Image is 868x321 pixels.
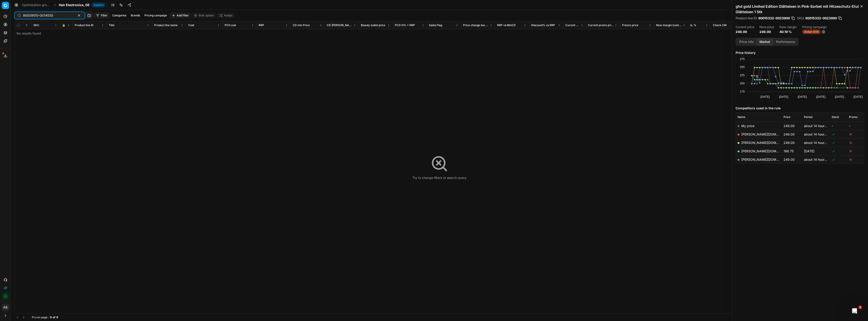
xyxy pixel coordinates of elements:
[412,176,466,180] div: Try to change filters or search query
[656,23,682,27] span: New margin (common), %
[429,23,442,27] span: Sales Flag
[736,106,864,110] h5: Competitors used in the rule
[15,315,26,320] nav: pagination
[56,316,58,319] strong: 0
[830,122,847,130] td: -
[756,39,773,45] button: Market
[784,141,795,145] span: 249.00
[832,115,839,119] span: Stock
[2,304,9,311] button: AB
[805,16,837,20] span: 90015332-0023900
[2,304,9,311] span: AB
[154,23,178,27] span: Product line name
[758,16,790,20] span: 90015332-0023900
[797,17,804,20] span: SKU :
[740,82,745,85] text: 200
[259,23,264,27] span: RRP
[784,115,790,119] span: Price
[736,50,864,55] h5: Price history
[327,23,352,27] span: CD [PERSON_NAME]
[736,25,754,29] dt: Current price
[588,23,614,27] span: Current promo price
[736,17,757,20] span: Product line ID :
[361,23,385,27] span: Beauty outlet price
[217,13,235,18] button: Assign
[565,23,580,27] span: Current price
[741,124,754,128] span: My price
[804,149,814,153] span: [DATE]
[802,30,821,34] span: Global GHD
[849,115,858,119] span: Promo
[33,23,39,27] span: SKU
[853,95,863,98] text: [DATE]
[741,132,794,136] a: [PERSON_NAME][DOMAIN_NAME]
[32,316,58,319] div: :
[713,23,727,27] span: Check CM
[804,132,833,136] span: about 14 hours ago
[740,57,745,61] text: 275
[53,316,55,319] strong: of
[497,23,516,27] span: RRP vs MinCD
[736,4,864,15] h2: ghd gold Limited Edition Glätteisen in Pink-Sorbet mit Hitzeschutz-Etui Glätteisen 1 Stk
[835,95,844,98] text: [DATE]
[736,39,756,45] button: Price info
[804,115,812,119] span: Period
[784,132,795,136] span: 249.00
[24,23,29,28] button: Expand all
[759,30,774,34] dd: 249.00
[847,122,864,130] td: -
[761,95,770,98] text: [DATE]
[109,23,114,27] span: Title
[293,23,310,27] span: CD min Price
[170,13,191,18] button: Add filter
[784,149,794,153] span: 186.75
[463,23,489,27] span: Price change too high
[129,13,142,18] button: Brands
[804,141,833,145] span: about 14 hours ago
[75,23,94,27] span: Product line ID
[802,25,827,29] dt: Pricing campaign
[690,23,696,27] span: Δ, %
[741,141,794,145] a: [PERSON_NAME][DOMAIN_NAME]
[773,39,798,45] button: Performance
[59,3,105,7] span: Hair Electronics, DEApplied
[849,306,860,316] iframe: Intercom live chat
[779,95,788,98] text: [DATE]
[740,65,745,69] text: 250
[858,306,862,309] span: 1
[32,316,47,319] span: PLs on page
[779,30,797,34] dd: 40.19 %
[94,13,109,18] button: Filter
[741,149,794,153] a: [PERSON_NAME][DOMAIN_NAME]
[531,23,555,27] span: Discount% vs RRP
[62,23,65,27] span: 🔒
[816,95,826,98] text: [DATE]
[779,25,797,29] dt: New margin
[804,158,833,161] span: about 14 hours ago
[798,95,807,98] text: [DATE]
[740,90,745,93] text: 175
[225,23,236,27] span: PCII cost
[92,3,105,7] span: Applied
[784,158,795,161] span: 249.00
[741,158,794,161] a: [PERSON_NAME][DOMAIN_NAME]
[804,124,833,128] span: about 14 hours ago
[740,73,745,77] text: 225
[143,13,169,18] button: Pricing campaign
[21,315,26,320] button: Go to next page
[22,3,105,7] nav: breadcrumb
[22,3,51,7] a: Optimization groups
[738,115,745,119] span: Name
[736,30,754,34] dd: 249.00
[192,13,216,18] button: Bulk update
[110,13,128,18] button: Categories
[759,25,774,29] dt: New price
[50,316,52,319] strong: 0
[395,23,415,27] span: PCII+5% > RRP
[622,23,638,27] span: Freeze price
[784,124,795,128] span: 249.00
[59,3,90,7] span: Hair Electronics, DE
[188,23,194,27] span: Cost
[15,315,20,320] button: Go to previous page
[23,13,73,18] input: Search by SKU or title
